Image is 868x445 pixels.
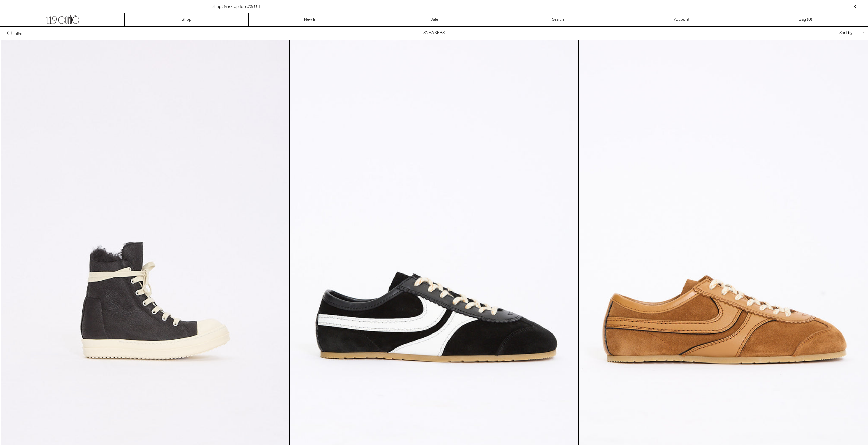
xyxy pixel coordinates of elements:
[212,4,260,10] a: Shop Sale - Up to 70% Off
[14,31,23,35] span: Filter
[744,13,868,26] a: Bag ()
[620,13,744,26] a: Account
[808,17,812,23] span: )
[496,13,620,26] a: Search
[125,13,249,26] a: Shop
[249,13,372,26] a: New In
[799,27,861,40] div: Sort by
[808,17,811,23] span: 0
[372,13,496,26] a: Sale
